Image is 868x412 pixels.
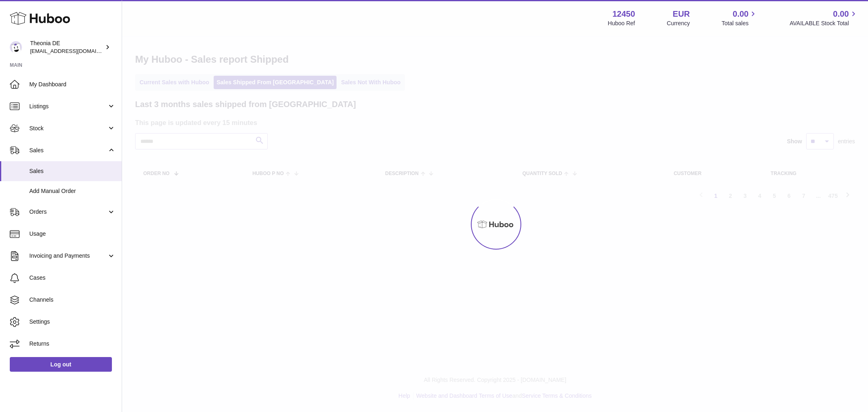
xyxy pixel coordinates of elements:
div: Currency [667,20,690,27]
div: Huboo Ref [608,20,635,27]
span: AVAILABLE Stock Total [789,20,858,27]
span: Sales [29,167,116,175]
span: Settings [29,318,116,326]
span: Sales [29,147,107,154]
span: Listings [29,103,107,110]
span: My Dashboard [29,81,116,88]
span: Total sales [722,20,758,27]
strong: 12450 [612,9,635,20]
img: info-de@theonia.com [10,41,22,53]
span: Usage [29,230,116,238]
span: [EMAIL_ADDRESS][DOMAIN_NAME] [30,48,120,54]
strong: EUR [673,9,690,20]
span: Channels [29,296,116,304]
a: 0.00 AVAILABLE Stock Total [789,9,858,27]
div: Theonia DE [30,39,103,55]
span: Stock [29,125,107,132]
span: 0.00 [733,9,749,20]
a: Log out [10,357,112,372]
span: Invoicing and Payments [29,252,107,260]
a: 0.00 Total sales [722,9,758,27]
span: 0.00 [833,9,849,20]
span: Add Manual Order [29,187,116,195]
span: Returns [29,340,116,348]
span: Orders [29,208,107,216]
span: Cases [29,274,116,282]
